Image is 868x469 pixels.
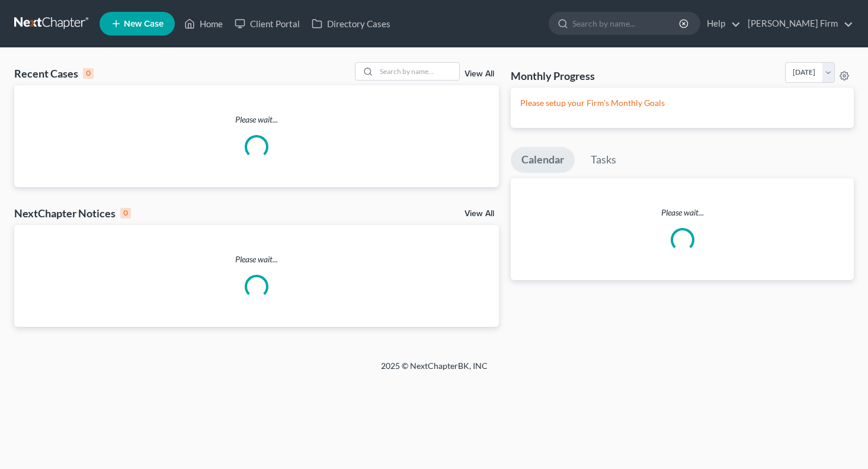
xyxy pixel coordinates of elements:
[520,97,844,109] p: Please setup your Firm's Monthly Goals
[511,69,595,83] h3: Monthly Progress
[306,13,396,34] a: Directory Cases
[120,208,131,219] div: 0
[742,13,853,34] a: [PERSON_NAME] Firm
[14,66,94,81] div: Recent Cases
[14,114,499,126] p: Please wait...
[511,207,854,219] p: Please wait...
[465,70,494,78] a: View All
[14,253,499,265] p: Please wait...
[580,147,627,173] a: Tasks
[97,360,772,381] div: 2025 © NextChapterBK, INC
[701,13,741,34] a: Help
[178,13,229,34] a: Home
[376,63,459,80] input: Search by name...
[465,210,494,218] a: View All
[572,12,681,34] input: Search by name...
[14,206,131,220] div: NextChapter Notices
[229,13,306,34] a: Client Portal
[511,147,575,173] a: Calendar
[83,68,94,79] div: 0
[124,20,164,28] span: New Case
